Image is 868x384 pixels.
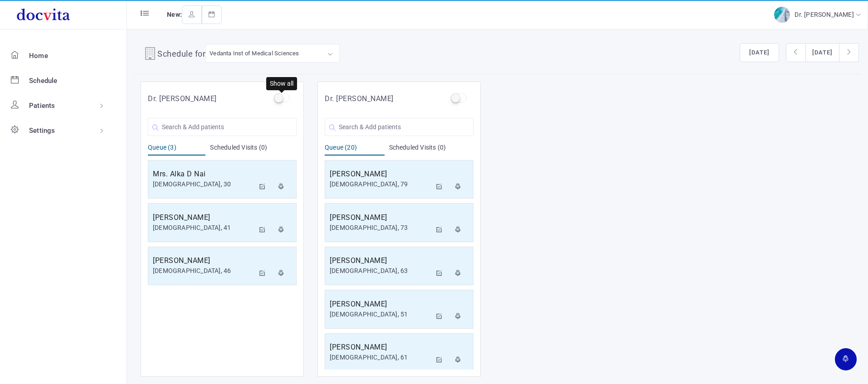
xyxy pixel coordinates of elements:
img: img-2.jpg [774,7,790,23]
h5: [PERSON_NAME] [330,342,431,353]
h5: [PERSON_NAME] [330,169,431,180]
button: [DATE] [805,43,839,62]
div: [DEMOGRAPHIC_DATA], 46 [153,266,254,276]
span: Settings [29,126,55,135]
h5: [PERSON_NAME] [330,299,431,310]
input: Search & Add patients [148,118,297,136]
h5: [PERSON_NAME] [330,212,431,223]
div: [DEMOGRAPHIC_DATA], 51 [330,310,431,319]
div: [DEMOGRAPHIC_DATA], 41 [153,223,254,233]
div: Queue (3) [148,143,205,156]
div: Scheduled Visits (0) [389,143,474,156]
h5: [PERSON_NAME] [330,255,431,266]
h4: Schedule for [157,48,205,62]
span: Patients [29,102,55,110]
div: Queue (20) [325,143,385,156]
h5: [PERSON_NAME] [153,255,254,266]
span: New: [167,11,182,18]
h5: Dr. [PERSON_NAME] [325,93,394,104]
h5: Mrs. Alka D Nai [153,169,254,180]
div: [DEMOGRAPHIC_DATA], 30 [153,180,254,189]
div: Scheduled Visits (0) [210,143,297,156]
span: Dr. [PERSON_NAME] [795,11,856,18]
h5: [PERSON_NAME] [153,212,254,223]
div: [DEMOGRAPHIC_DATA], 61 [330,353,431,362]
div: [DEMOGRAPHIC_DATA], 73 [330,223,431,233]
span: Home [29,52,48,60]
button: [DATE] [740,43,779,62]
div: Show all [266,77,297,90]
div: [DEMOGRAPHIC_DATA], 79 [330,180,431,189]
h5: Dr. [PERSON_NAME] [148,93,217,104]
input: Search & Add patients [325,118,473,136]
span: Schedule [29,77,58,85]
div: Vedanta Inst of Medical Sciences [210,48,299,58]
div: [DEMOGRAPHIC_DATA], 63 [330,266,431,276]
